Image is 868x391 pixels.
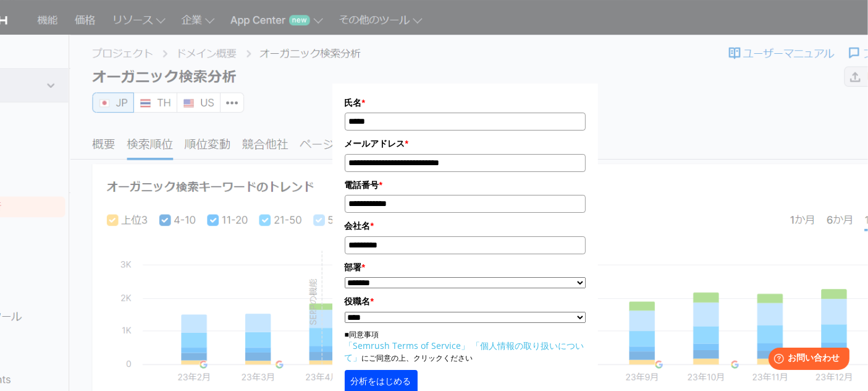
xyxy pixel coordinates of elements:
label: 役職名 [345,294,586,308]
label: 電話番号 [345,178,586,192]
label: メールアドレス [345,137,586,150]
a: 「個人情報の取り扱いについて」 [345,340,584,363]
label: 会社名 [345,219,586,233]
iframe: Help widget launcher [758,343,854,377]
label: 部署 [345,260,586,274]
a: 「Semrush Terms of Service」 [345,340,470,351]
label: 氏名 [345,96,586,110]
p: ■同意事項 にご同意の上、クリックください [345,329,586,364]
